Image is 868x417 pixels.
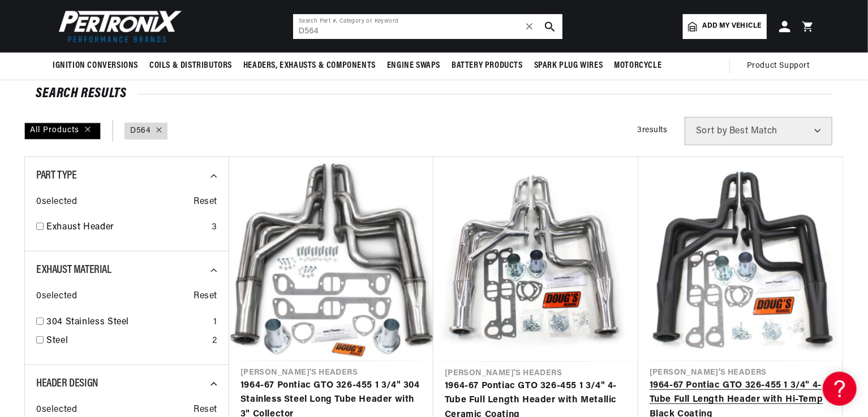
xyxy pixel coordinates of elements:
a: 304 Stainless Steel [46,315,209,330]
span: 0 selected [36,195,77,210]
span: Coils & Distributors [149,60,232,72]
span: 0 selected [36,289,77,304]
img: Pertronix [53,7,183,46]
button: search button [538,14,562,39]
span: 3 results [637,126,668,134]
span: Product Support [747,60,810,72]
summary: Ignition Conversions [53,53,144,79]
a: D564 [130,125,151,137]
div: 2 [212,334,217,349]
summary: Engine Swaps [381,53,446,79]
summary: Headers, Exhausts & Components [238,53,381,79]
span: Sort by [696,127,727,136]
span: Part Type [36,170,76,181]
span: Add my vehicle [703,21,762,32]
a: Add my vehicle [683,14,767,39]
div: 1 [213,315,217,330]
summary: Spark Plug Wires [528,53,609,79]
summary: Motorcycle [608,53,667,79]
div: All Products [24,123,101,140]
span: Exhaust Material [36,264,111,276]
a: Exhaust Header [46,220,207,235]
span: Engine Swaps [387,60,440,72]
span: Spark Plug Wires [534,60,603,72]
span: Ignition Conversions [53,60,138,72]
select: Sort by [685,117,832,145]
span: Header Design [36,378,98,389]
input: Search Part #, Category or Keyword [293,14,562,39]
div: 3 [212,220,217,235]
span: Headers, Exhausts & Components [243,60,376,72]
div: SEARCH RESULTS [36,88,832,99]
summary: Product Support [747,53,815,80]
summary: Battery Products [446,53,528,79]
summary: Coils & Distributors [144,53,238,79]
a: Steel [46,334,208,349]
span: Battery Products [452,60,523,72]
span: Reset [194,195,217,210]
span: Motorcycle [614,60,661,72]
span: Reset [194,289,217,304]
